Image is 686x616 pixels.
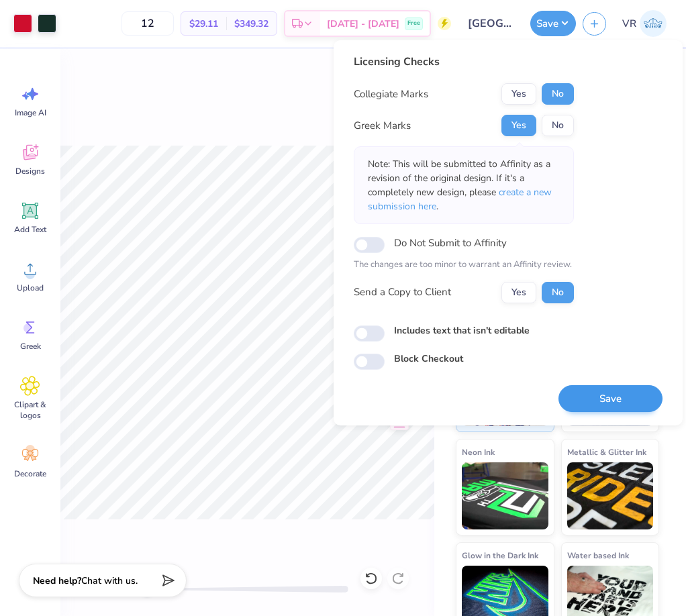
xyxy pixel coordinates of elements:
[622,16,636,32] span: VR
[567,445,646,459] span: Metallic & Glitter Ink
[14,468,46,479] span: Decorate
[462,548,538,562] span: Glow in the Dark Ink
[542,282,574,303] button: No
[15,166,45,176] span: Designs
[394,352,463,366] label: Block Checkout
[81,574,138,587] span: Chat with us.
[458,10,524,37] input: Untitled Design
[354,54,574,70] div: Licensing Checks
[354,285,451,300] div: Send a Copy to Client
[567,462,654,529] img: Metallic & Glitter Ink
[327,17,399,31] span: [DATE] - [DATE]
[616,10,673,37] a: VR
[542,83,574,105] button: No
[354,118,411,134] div: Greek Marks
[501,115,536,136] button: Yes
[17,283,44,293] span: Upload
[462,445,495,459] span: Neon Ink
[33,574,81,587] strong: Need help?
[121,11,174,36] input: – –
[368,157,560,213] p: Note: This will be submitted to Affinity as a revision of the original design. If it's a complete...
[15,107,46,118] span: Image AI
[542,115,574,136] button: No
[20,341,41,352] span: Greek
[567,548,629,562] span: Water based Ink
[530,11,576,36] button: Save
[14,224,46,235] span: Add Text
[501,83,536,105] button: Yes
[462,462,548,529] img: Neon Ink
[354,87,428,102] div: Collegiate Marks
[558,385,663,413] button: Save
[394,234,507,252] label: Do Not Submit to Affinity
[394,323,530,338] label: Includes text that isn't editable
[501,282,536,303] button: Yes
[234,17,268,31] span: $349.32
[640,10,667,37] img: Val Rhey Lodueta
[407,19,420,28] span: Free
[189,17,218,31] span: $29.11
[8,399,52,421] span: Clipart & logos
[354,258,574,272] p: The changes are too minor to warrant an Affinity review.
